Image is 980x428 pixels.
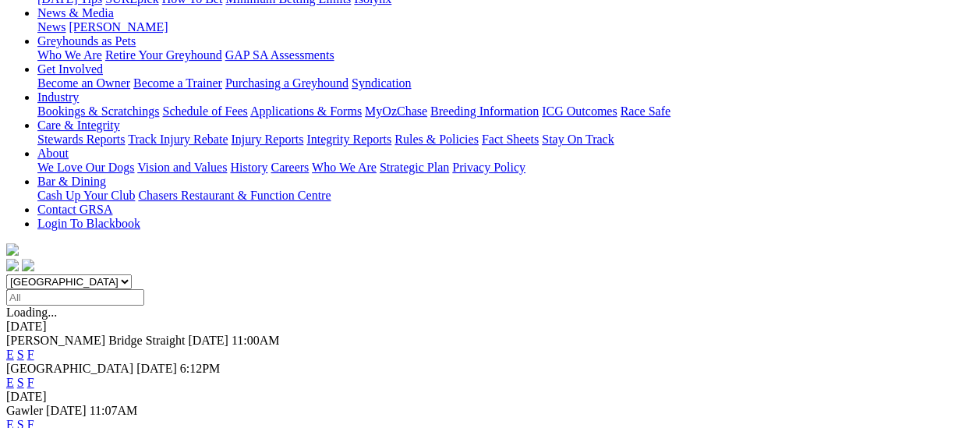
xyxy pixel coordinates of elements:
[430,104,539,118] a: Breeding Information
[225,48,334,62] a: GAP SA Assessments
[250,104,362,118] a: Applications & Forms
[37,20,65,34] a: News
[380,161,449,174] a: Strategic Plan
[271,161,309,174] a: Careers
[37,189,135,202] a: Cash Up Your Club
[37,161,974,175] div: About
[46,404,87,417] span: [DATE]
[37,48,974,62] div: Greyhounds as Pets
[37,133,125,146] a: Stewards Reports
[69,20,168,34] a: [PERSON_NAME]
[27,348,34,361] a: F
[232,334,280,347] span: 11:00AM
[452,161,525,174] a: Privacy Policy
[37,104,159,118] a: Bookings & Scratchings
[37,217,140,230] a: Login To Blackbook
[37,203,112,216] a: Contact GRSA
[231,133,303,146] a: Injury Reports
[6,334,185,347] span: [PERSON_NAME] Bridge Straight
[6,362,133,375] span: [GEOGRAPHIC_DATA]
[542,104,617,118] a: ICG Outcomes
[6,306,57,319] span: Loading...
[133,76,222,90] a: Become a Trainer
[37,104,974,118] div: Industry
[482,133,539,146] a: Fact Sheets
[37,118,120,132] a: Care & Integrity
[225,76,348,90] a: Purchasing a Greyhound
[128,133,228,146] a: Track Injury Rebate
[162,104,247,118] a: Schedule of Fees
[37,34,136,48] a: Greyhounds as Pets
[6,348,14,361] a: E
[136,362,177,375] span: [DATE]
[188,334,228,347] span: [DATE]
[90,404,138,417] span: 11:07AM
[37,175,106,188] a: Bar & Dining
[37,76,130,90] a: Become an Owner
[306,133,391,146] a: Integrity Reports
[37,62,103,76] a: Get Involved
[180,362,221,375] span: 6:12PM
[37,133,974,147] div: Care & Integrity
[542,133,614,146] a: Stay On Track
[17,348,24,361] a: S
[365,104,427,118] a: MyOzChase
[6,404,43,417] span: Gawler
[620,104,670,118] a: Race Safe
[6,320,974,334] div: [DATE]
[37,76,974,90] div: Get Involved
[37,189,974,203] div: Bar & Dining
[230,161,267,174] a: History
[37,48,102,62] a: Who We Are
[6,289,144,306] input: Select date
[394,133,479,146] a: Rules & Policies
[137,161,227,174] a: Vision and Values
[312,161,377,174] a: Who We Are
[37,6,114,19] a: News & Media
[138,189,331,202] a: Chasers Restaurant & Function Centre
[37,161,134,174] a: We Love Our Dogs
[6,390,974,404] div: [DATE]
[37,147,69,160] a: About
[105,48,222,62] a: Retire Your Greyhound
[6,376,14,389] a: E
[6,259,19,271] img: facebook.svg
[37,90,79,104] a: Industry
[27,376,34,389] a: F
[37,20,974,34] div: News & Media
[22,259,34,271] img: twitter.svg
[352,76,411,90] a: Syndication
[17,376,24,389] a: S
[6,243,19,256] img: logo-grsa-white.png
